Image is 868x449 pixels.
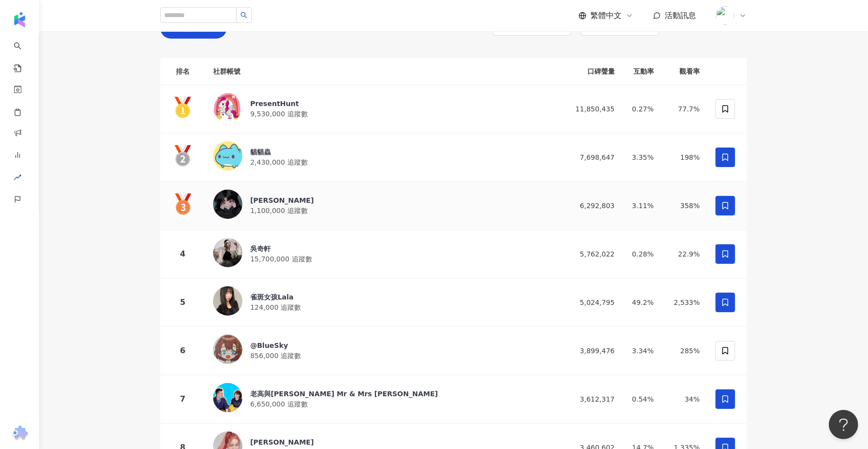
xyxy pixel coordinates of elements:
img: logo icon [12,12,27,27]
div: [PERSON_NAME] [250,437,314,447]
div: 11,850,435 [572,104,615,114]
div: 5,024,795 [572,297,615,308]
th: 互動率 [623,58,662,85]
div: [PERSON_NAME] [250,195,314,205]
div: 老高與[PERSON_NAME] Mr & Mrs [PERSON_NAME] [250,389,438,399]
img: KOL Avatar [213,190,242,219]
a: KOL Avatar@BlueSky856,000 追蹤數 [213,335,556,367]
a: KOL AvatarPresentHunt9,530,000 追蹤數 [213,93,556,125]
th: 社群帳號 [205,58,564,85]
div: 0.28% [630,249,654,259]
div: 貓貓蟲 [250,147,308,157]
span: 繁體中文 [590,10,622,21]
div: 7,698,647 [572,152,615,163]
div: 4 [168,248,197,260]
div: 3.11% [630,200,654,211]
div: 0.54% [630,394,654,405]
div: @BlueSky [250,341,301,350]
div: 5,762,022 [572,249,615,259]
div: 34% [670,394,700,405]
img: Kolr%20app%20icon%20%281%29.png [716,6,735,25]
span: rise [14,168,22,190]
div: 22.9% [670,249,700,259]
a: search [14,35,33,73]
div: 6,292,803 [572,200,615,211]
a: KOL Avatar吳奇軒15,700,000 追蹤數 [213,238,556,270]
div: 3.35% [630,152,654,163]
div: 雀斑女孩Lala [250,292,301,302]
img: KOL Avatar [213,383,242,412]
div: 285% [670,345,700,356]
span: 2,430,000 追蹤數 [250,158,308,166]
img: KOL Avatar [213,238,242,267]
img: KOL Avatar [213,141,242,171]
th: 口碑聲量 [564,58,623,85]
div: 3,899,476 [572,345,615,356]
span: 9,530,000 追蹤數 [250,110,308,118]
img: chrome extension [10,426,29,441]
span: 活動訊息 [665,11,696,20]
th: 排名 [160,58,205,85]
div: 49.2% [630,297,654,308]
div: 2,533% [670,297,700,308]
img: KOL Avatar [213,286,242,316]
div: 77.7% [670,104,700,114]
div: 吳奇軒 [250,244,312,254]
span: 856,000 追蹤數 [250,352,301,360]
div: 198% [670,152,700,163]
a: KOL Avatar老高與[PERSON_NAME] Mr & Mrs [PERSON_NAME]6,650,000 追蹤數 [213,383,556,415]
img: KOL Avatar [213,335,242,364]
a: KOL Avatar雀斑女孩Lala124,000 追蹤數 [213,286,556,319]
div: 7 [168,393,197,405]
span: search [240,12,247,19]
div: 0.27% [630,104,654,114]
div: 358% [670,200,700,211]
a: KOL Avatar[PERSON_NAME]1,100,000 追蹤數 [213,190,556,222]
span: 1,100,000 追蹤數 [250,207,308,214]
div: 5 [168,296,197,308]
img: KOL Avatar [213,93,242,122]
span: 6,650,000 追蹤數 [250,400,308,408]
iframe: Help Scout Beacon - Open [829,410,858,439]
div: PresentHunt [250,99,308,108]
div: 3,612,317 [572,394,615,405]
span: 124,000 追蹤數 [250,303,301,311]
span: 15,700,000 追蹤數 [250,255,312,263]
div: 3.34% [630,345,654,356]
a: KOL Avatar貓貓蟲2,430,000 追蹤數 [213,141,556,173]
div: 6 [168,344,197,357]
th: 觀看率 [662,58,708,85]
